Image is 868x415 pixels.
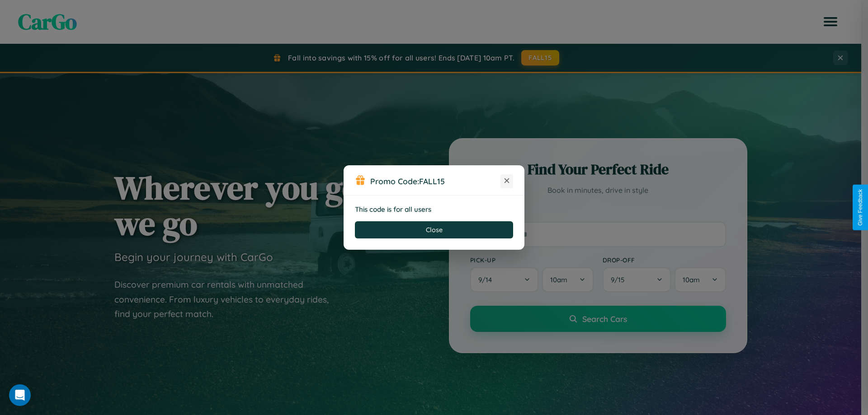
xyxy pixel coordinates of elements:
[370,176,500,186] h3: Promo Code:
[419,176,445,186] b: FALL15
[355,205,431,214] strong: This code is for all users
[857,189,863,226] div: Give Feedback
[355,221,513,238] button: Close
[9,384,31,406] div: Open Intercom Messenger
